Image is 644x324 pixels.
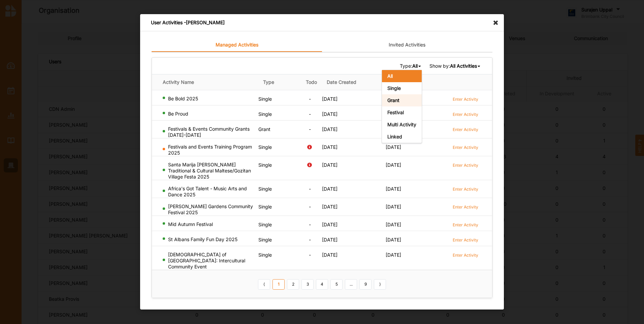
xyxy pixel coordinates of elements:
label: Enter Activity [453,162,478,168]
span: - [309,222,311,227]
a: 1 [272,279,285,290]
span: [DATE] [386,222,401,227]
span: Single [258,111,272,117]
label: Enter Activity [453,111,478,117]
span: - [309,237,311,242]
a: Managed Activities [152,38,322,52]
span: - [309,111,311,117]
span: [DATE] [322,237,337,242]
span: [DATE] [322,96,337,102]
a: ... [345,279,357,290]
label: Enter Activity [453,222,478,228]
span: Single [258,252,272,258]
span: Single [258,222,272,227]
div: Festivals & Events Community Grants [DATE]-[DATE] [163,126,256,138]
a: 2 [287,279,299,290]
a: Enter Activity [453,126,478,132]
div: [DEMOGRAPHIC_DATA] of [GEOGRAPHIC_DATA]: Intercultural Community Event [163,252,256,270]
div: Festivals and Events Training Program 2025 [163,144,256,156]
a: Enter Activity [453,186,478,192]
span: Type: [400,63,422,69]
a: Enter Activity [453,162,478,168]
a: Previous item [258,279,270,290]
b: All Activities [450,63,477,69]
a: Enter Activity [453,252,478,258]
span: [DATE] [386,162,401,168]
span: [DATE] [322,144,337,150]
span: [DATE] [386,237,401,242]
a: Enter Activity [453,203,478,210]
span: - [309,126,311,132]
label: Enter Activity [453,252,478,258]
span: [DATE] [386,204,401,209]
span: [DATE] [322,252,337,258]
label: Enter Activity [453,204,478,210]
span: [DATE] [322,204,337,209]
a: Enter Activity [453,221,478,228]
th: Todo [301,74,322,90]
a: Invited Activities [322,38,492,52]
th: Activity Name [152,74,258,90]
a: Enter Activity [453,236,478,243]
span: - [309,252,311,258]
label: Enter Activity [453,237,478,243]
b: All [387,73,393,79]
div: Santa Marija [PERSON_NAME] Traditional & Cultural Maltese/Gozitan Village Festa 2025 [163,162,256,180]
span: Single [258,144,272,150]
span: Show by: [429,63,481,69]
div: User Activities - [PERSON_NAME] [140,14,504,31]
span: Single [258,96,272,102]
div: [PERSON_NAME] Gardens Community Festival 2025 [163,203,256,216]
span: [DATE] [322,126,337,132]
span: [DATE] [322,222,337,227]
div: Pagination Navigation [257,278,387,290]
th: Type [258,74,301,90]
div: Be Proud [163,111,256,117]
b: Single [387,86,401,91]
span: Grant [258,126,270,132]
a: Enter Activity [453,111,478,117]
a: 9 [359,279,372,290]
th: Date Created [322,74,386,90]
label: Enter Activity [453,186,478,192]
span: - [309,186,311,192]
a: 4 [316,279,328,290]
span: [DATE] [322,186,337,192]
span: Single [258,186,272,192]
span: [DATE] [386,186,401,192]
div: Africa's Got Talent - Music Arts and Dance 2025 [163,186,256,198]
a: Next item [374,279,386,290]
b: Linked [387,134,402,140]
span: - [309,204,311,209]
label: Enter Activity [453,127,478,132]
b: Festival [387,110,404,116]
label: Enter Activity [453,144,478,150]
a: 5 [330,279,343,290]
span: [DATE] [386,252,401,258]
b: All [412,63,418,69]
b: Grant [387,98,399,103]
b: Multi Activity [387,122,416,128]
span: [DATE] [386,144,401,150]
a: 3 [301,279,314,290]
a: Enter Activity [453,144,478,150]
span: [DATE] [322,111,337,117]
div: Be Bold 2025 [163,96,256,102]
span: [DATE] [322,162,337,168]
span: Single [258,237,272,242]
span: - [309,96,311,102]
a: Enter Activity [453,96,478,102]
span: Single [258,204,272,209]
div: Mid Autumn Festival [163,221,256,227]
div: St Albans Family Fun Day 2025 [163,236,256,242]
label: Enter Activity [453,96,478,102]
span: Single [258,162,272,168]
